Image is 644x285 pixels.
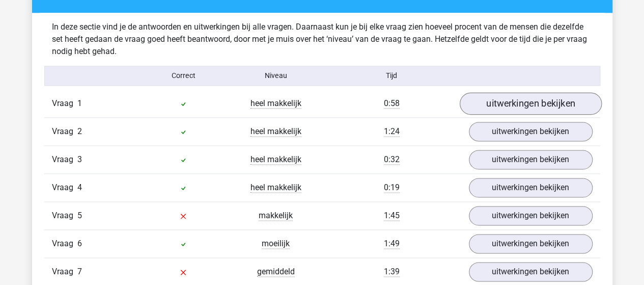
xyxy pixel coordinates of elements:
span: 1:45 [384,211,400,221]
span: 3 [77,154,82,164]
span: 1:39 [384,267,400,277]
div: Niveau [230,70,322,81]
a: uitwerkingen bekijken [469,178,593,197]
span: 1:49 [384,239,400,249]
span: heel makkelijk [250,98,301,109]
div: In deze sectie vind je de antwoorden en uitwerkingen bij alle vragen. Daarnaast kun je bij elke v... [44,21,600,58]
span: moeilijk [262,239,290,249]
span: gemiddeld [257,267,295,277]
span: 7 [77,267,82,276]
a: uitwerkingen bekijken [469,262,593,281]
span: Vraag [52,153,77,166]
div: Tijd [322,70,461,81]
div: Correct [137,70,230,81]
span: makkelijk [259,211,293,221]
span: Vraag [52,182,77,194]
a: uitwerkingen bekijken [469,206,593,225]
a: uitwerkingen bekijken [469,234,593,253]
span: 5 [77,211,82,220]
span: 2 [77,126,82,136]
a: uitwerkingen bekijken [469,122,593,141]
a: uitwerkingen bekijken [469,150,593,169]
span: 4 [77,183,82,192]
span: heel makkelijk [250,154,301,165]
span: 6 [77,239,82,248]
span: 0:58 [384,98,400,109]
span: heel makkelijk [250,183,301,193]
span: heel makkelijk [250,126,301,137]
span: 1:24 [384,126,400,137]
a: uitwerkingen bekijken [459,92,601,115]
span: 0:32 [384,154,400,165]
span: 1 [77,98,82,108]
span: Vraag [52,266,77,278]
span: Vraag [52,210,77,222]
span: 0:19 [384,183,400,193]
span: Vraag [52,238,77,250]
span: Vraag [52,125,77,138]
span: Vraag [52,97,77,110]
